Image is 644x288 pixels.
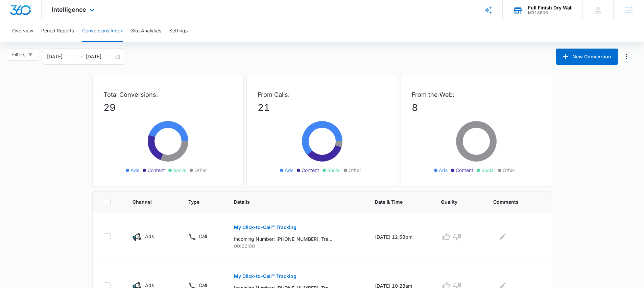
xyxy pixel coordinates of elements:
p: 29 [103,100,233,115]
div: v 4.0.25 [19,11,33,16]
p: From the Web: [412,90,541,99]
button: Filters [7,49,38,61]
span: Other [194,167,207,174]
span: Other [503,167,515,174]
span: Content [147,167,165,174]
span: Content [302,167,319,174]
input: Start date [47,53,75,60]
p: My Click-to-Call™ Tracking [234,274,296,279]
span: Social [481,167,495,174]
span: Content [456,167,473,174]
div: account id [528,10,573,15]
p: From Calls: [258,90,387,99]
button: Settings [169,20,188,42]
p: Ads [145,233,154,240]
span: to [78,54,83,59]
button: My Click-to-Call™ Tracking [234,219,296,235]
button: Site Analytics [131,20,161,42]
span: Intelligence [52,6,86,13]
span: Social [327,167,340,174]
span: Comments [493,198,531,205]
p: 8 [412,100,541,115]
span: Social [173,167,186,174]
span: swap-right [78,54,83,59]
span: Date & Time [375,198,415,205]
p: 00:00:00 [234,242,359,250]
span: Filters [12,51,25,58]
p: Call [199,233,207,240]
p: My Click-to-Call™ Tracking [234,225,296,230]
div: account name [528,5,573,10]
span: Channel [133,198,162,205]
img: logo_orange.svg [11,11,16,16]
img: tab_domain_overview_orange.svg [18,39,24,45]
p: 21 [258,100,387,115]
button: Edit Comments [497,231,508,242]
span: Quality [441,198,467,205]
button: Overview [12,20,33,42]
input: End date [86,53,114,60]
div: Domain Overview [26,40,61,44]
img: tab_keywords_by_traffic_grey.svg [67,39,73,45]
button: Period Reports [41,20,74,42]
img: website_grey.svg [11,18,16,23]
div: Keywords by Traffic [75,40,114,44]
button: Manage Numbers [621,51,632,62]
span: Ads [439,167,448,174]
span: Ads [130,167,139,174]
span: Ads [285,167,293,174]
td: [DATE] 12:58pm [367,212,433,261]
button: New Conversion [556,49,618,65]
span: Details [234,198,349,205]
span: Type [188,198,208,205]
button: My Click-to-Call™ Tracking [234,268,296,284]
p: Incoming Number: [PHONE_NUMBER], Tracking Number: [PHONE_NUMBER], Ring To: [PHONE_NUMBER], Caller... [234,235,332,242]
div: Domain: [DOMAIN_NAME] [18,18,74,23]
p: Total Conversions: [103,90,233,99]
span: Other [349,167,361,174]
button: Conversions Inbox [82,20,123,42]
